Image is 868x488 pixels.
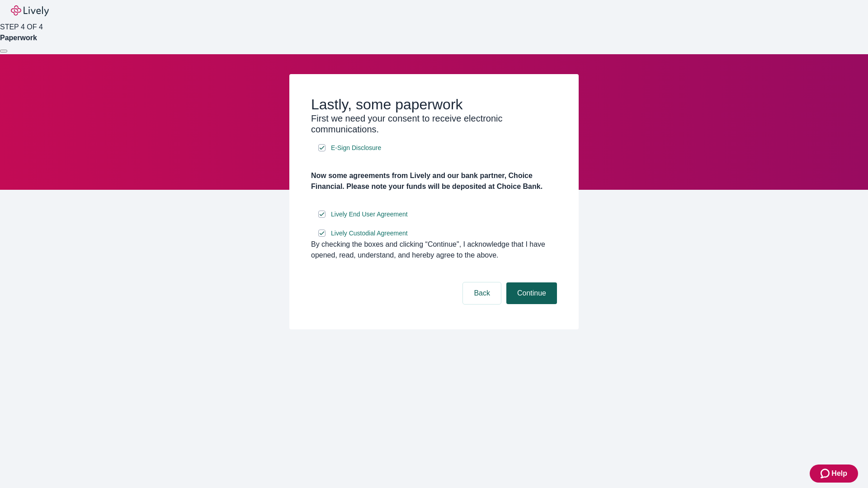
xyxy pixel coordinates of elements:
button: Back [463,282,501,304]
button: Zendesk support iconHelp [810,465,858,483]
button: Continue [506,282,557,304]
span: Help [831,468,847,479]
h2: Lastly, some paperwork [311,96,557,113]
div: By checking the boxes and clicking “Continue", I acknowledge that I have opened, read, understand... [311,239,557,261]
svg: Zendesk support icon [821,468,831,479]
span: Lively Custodial Agreement [331,229,408,238]
a: e-sign disclosure document [329,209,410,220]
h4: Now some agreements from Lively and our bank partner, Choice Financial. Please note your funds wi... [311,170,557,192]
a: e-sign disclosure document [329,142,383,154]
span: Lively End User Agreement [331,210,408,219]
span: E-Sign Disclosure [331,143,381,153]
img: Lively [11,5,49,16]
a: e-sign disclosure document [329,228,410,239]
h3: First we need your consent to receive electronic communications. [311,113,557,135]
